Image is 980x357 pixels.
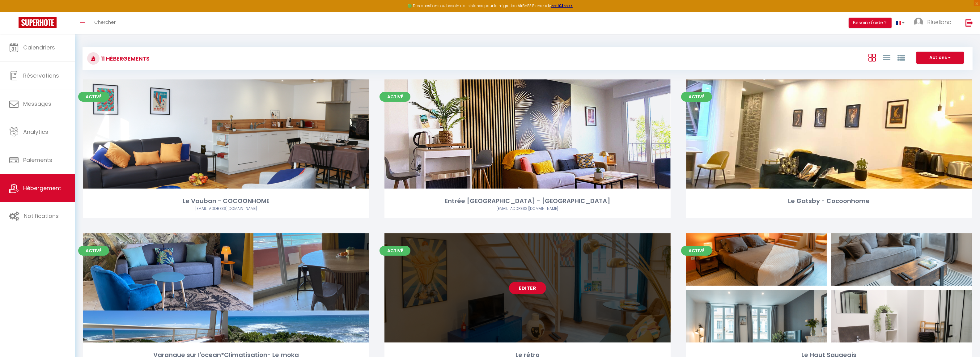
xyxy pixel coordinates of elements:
[509,282,546,294] a: Editer
[90,12,120,34] a: Chercher
[686,196,972,206] div: Le Gatsby - Cocoonhome
[914,18,923,27] img: ...
[384,206,670,212] div: Airbnb
[897,52,905,62] a: Vue par Groupe
[23,128,48,136] span: Analytics
[868,52,876,62] a: Vue en Box
[23,44,55,51] span: Calendriers
[19,17,57,28] img: Super Booking
[380,246,410,256] span: Activé
[78,246,109,256] span: Activé
[380,92,410,102] span: Activé
[909,12,959,34] a: ... Bluelionc
[23,72,59,79] span: Réservations
[849,18,892,28] button: Besoin d'aide ?
[24,212,59,220] span: Notifications
[883,52,890,62] a: Vue en Liste
[23,156,52,164] span: Paiements
[916,52,964,64] button: Actions
[965,19,973,27] img: logout
[100,52,150,66] h3: 11 Hébergements
[927,18,951,26] span: Bluelionc
[83,206,369,212] div: Airbnb
[23,100,51,108] span: Messages
[384,196,670,206] div: Entrée [GEOGRAPHIC_DATA] - [GEOGRAPHIC_DATA]
[551,3,573,8] a: >>> ICI <<<<
[83,196,369,206] div: Le Vauban - COCOONHOME
[681,92,712,102] span: Activé
[23,184,61,192] span: Hébergement
[94,19,116,25] span: Chercher
[681,246,712,256] span: Activé
[78,92,109,102] span: Activé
